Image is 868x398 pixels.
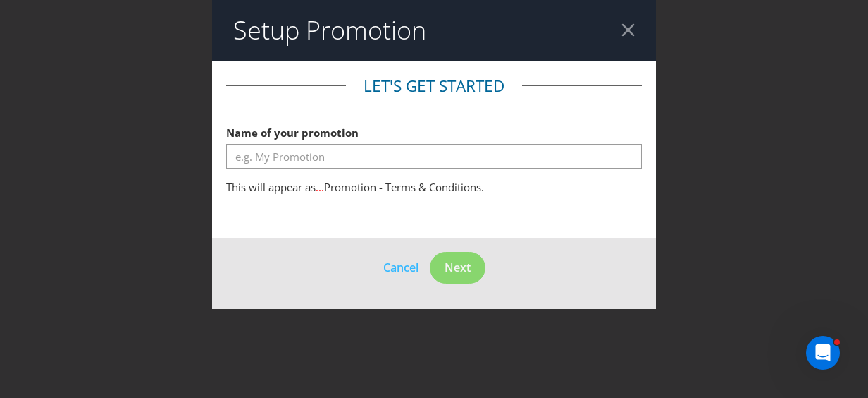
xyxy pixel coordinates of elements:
[324,180,484,194] span: Promotion - Terms & Conditions.
[226,144,642,169] input: e.g. My Promotion
[383,260,418,275] span: Cancel
[430,252,485,284] button: Next
[445,260,471,275] span: Next
[316,180,324,194] span: ...
[226,180,316,194] span: This will appear as
[806,336,840,370] iframe: Intercom live chat
[346,75,522,97] legend: Let's get started
[383,258,419,277] button: Cancel
[233,16,426,44] h2: Setup Promotion
[226,126,359,140] span: Name of your promotion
